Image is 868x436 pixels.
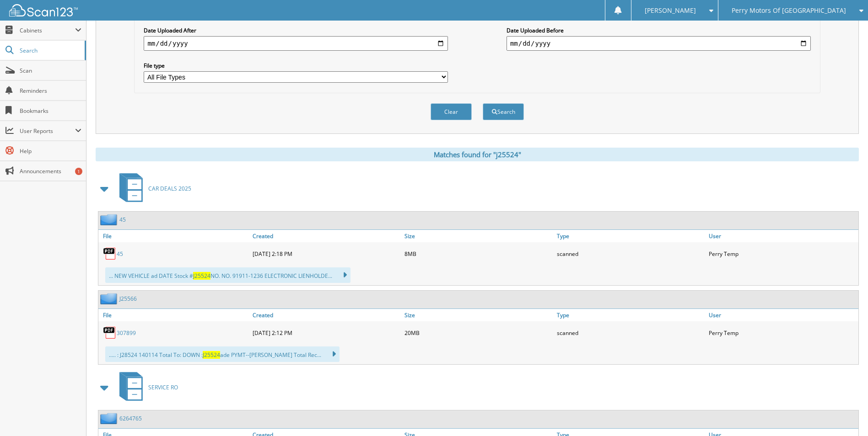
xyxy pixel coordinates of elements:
img: folder2.png [100,214,119,225]
div: ... NEW VEHICLE ad DATE Stock # NO. NO. 91911-1236 ELECTRONIC LIENHOLDE... [105,267,350,283]
span: J25524 [203,351,220,359]
span: [PERSON_NAME] [645,8,696,13]
a: 307899 [117,329,136,337]
a: Size [402,230,554,242]
label: Date Uploaded After [144,27,448,34]
img: folder2.png [100,413,119,424]
button: Clear [431,103,472,120]
a: Created [250,230,402,242]
input: start [144,36,448,51]
span: Bookmarks [20,107,81,115]
img: folder2.png [100,293,119,304]
span: Help [20,147,81,155]
button: Search [483,103,524,120]
span: Announcements [20,167,81,175]
div: Perry Temp [706,245,858,263]
a: User [706,230,858,242]
a: Type [555,230,706,242]
img: PDF.png [103,247,117,261]
div: ..... : J28524 140114 Total To: DOWN : ade PYMT--[PERSON_NAME] Total Rec... [105,346,340,362]
a: File [98,230,250,242]
span: Cabinets [20,27,75,34]
div: [DATE] 2:18 PM [250,245,402,263]
a: J25566 [119,295,137,303]
span: CAR DEALS 2025 [148,185,191,192]
a: User [706,309,858,321]
span: J25524 [193,272,210,280]
div: Perry Temp [706,324,858,342]
div: [DATE] 2:12 PM [250,324,402,342]
div: scanned [555,245,706,263]
img: PDF.png [103,326,117,340]
div: 8MB [402,245,554,263]
div: 20MB [402,324,554,342]
a: File [98,309,250,321]
label: Date Uploaded Before [507,27,811,34]
a: 45 [119,216,126,223]
span: SERVICE RO [148,383,178,391]
a: Created [250,309,402,321]
a: 45 [117,250,123,258]
input: end [507,36,811,51]
a: CAR DEALS 2025 [114,170,191,207]
span: Search [20,47,80,54]
label: File type [144,62,448,69]
div: 1 [75,168,82,175]
span: Reminders [20,87,81,95]
span: User Reports [20,127,75,135]
a: Size [402,309,554,321]
div: scanned [555,324,706,342]
a: Type [555,309,706,321]
div: Matches found for "j25524" [96,148,859,161]
span: Scan [20,67,81,74]
a: SERVICE RO [114,369,178,405]
a: 6264765 [119,415,142,422]
span: Perry Motors Of [GEOGRAPHIC_DATA] [732,8,846,13]
img: scan123-logo-white.svg [9,4,78,16]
